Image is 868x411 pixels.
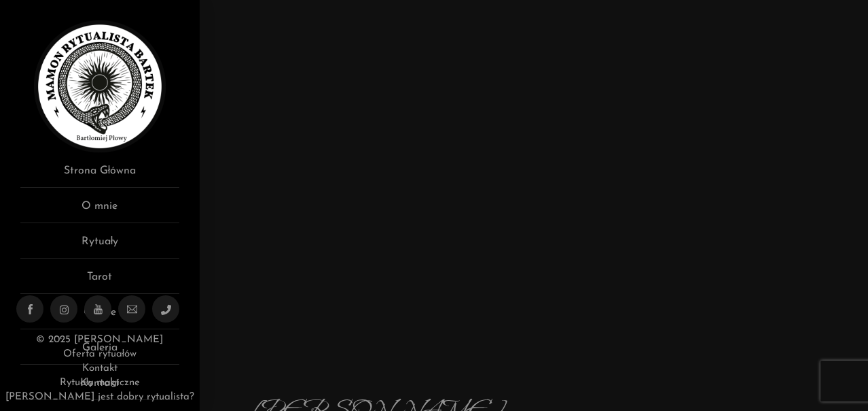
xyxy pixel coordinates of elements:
[20,198,179,223] a: O mnie
[82,363,117,374] a: Kontakt
[60,378,140,388] a: Rytuały magiczne
[63,349,137,359] a: Oferta rytuałów
[5,392,194,402] a: [PERSON_NAME] jest dobry rytualista?
[20,269,179,294] a: Tarot
[20,163,179,188] a: Strona Główna
[20,233,179,259] a: Rytuały
[34,20,166,152] img: Rytualista Bartek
